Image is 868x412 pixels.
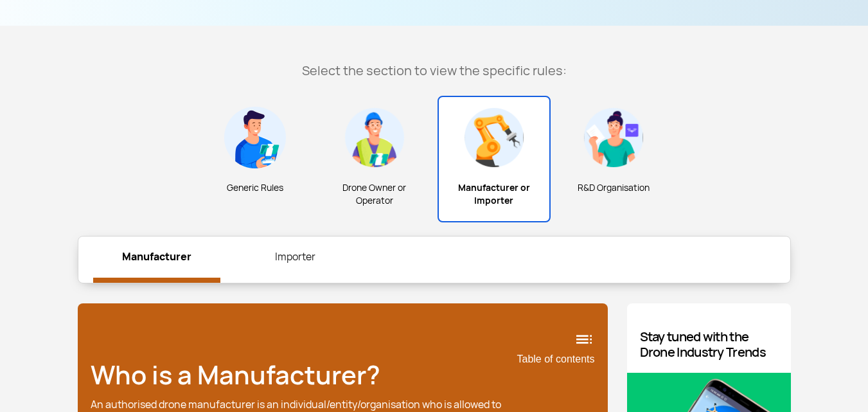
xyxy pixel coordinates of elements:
span: Manufacturer or Importer [443,181,545,207]
h4: Stay tuned with the Drone Industry Trends [640,329,778,360]
img: Manufacturer or Importer [463,107,525,168]
h2: Who is a Manufacturer? [91,360,509,391]
span: Table of contents [509,353,594,366]
span: Generic Rules [203,181,307,194]
img: Generic Rules [224,107,286,168]
img: Drone Owner or <br/> Operator [344,107,405,168]
span: Drone Owner or Operator [323,181,427,207]
span: R&D Organisation [562,181,666,194]
a: Importer [232,237,359,278]
a: Manufacturer [93,237,220,283]
img: R&D Organisation [583,107,644,168]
